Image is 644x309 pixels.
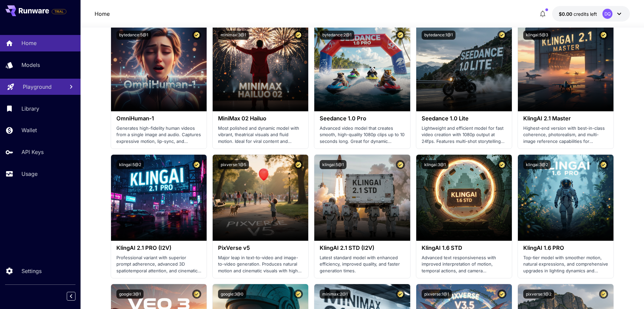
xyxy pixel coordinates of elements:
button: Certified Model – Vetted for best performance and includes a commercial license. [192,31,201,40]
button: $0.00DQ [552,6,630,22]
h3: KlingAI 1.6 STD [422,245,506,251]
button: Certified Model – Vetted for best performance and includes a commercial license. [497,31,506,40]
img: alt [213,25,308,111]
p: Usage [21,170,38,178]
p: Settings [21,267,42,275]
button: klingai:3@1 [422,160,448,169]
p: Lightweight and efficient model for fast video creation with 1080p output at 24fps. Features mult... [422,125,506,145]
h3: Seedance 1.0 Pro [320,115,405,122]
button: Certified Model – Vetted for best performance and includes a commercial license. [294,289,303,299]
img: alt [518,25,613,111]
p: Generates high-fidelity human videos from a single image and audio. Captures expressive motion, l... [116,125,201,145]
h3: MiniMax 02 Hailuo [218,115,303,122]
span: TRIAL [52,9,66,14]
img: alt [314,25,410,111]
img: alt [213,155,308,241]
button: klingai:3@2 [523,160,551,169]
button: Certified Model – Vetted for best performance and includes a commercial license. [599,289,608,299]
button: Certified Model – Vetted for best performance and includes a commercial license. [294,31,303,40]
p: Major leap in text-to-video and image-to-video generation. Produces natural motion and cinematic ... [218,255,303,274]
p: Latest standard model with enhanced efficiency, improved quality, and faster generation times. [320,255,405,274]
p: Professional variant with superior prompt adherence, advanced 3D spatiotemporal attention, and ci... [116,255,201,274]
button: Certified Model – Vetted for best performance and includes a commercial license. [396,160,405,169]
span: credits left [574,11,597,17]
h3: KlingAI 2.1 Master [523,115,608,122]
button: minimax:3@1 [218,31,249,40]
p: Wallet [21,126,37,134]
button: klingai:5@3 [523,31,551,40]
h3: PixVerse v5 [218,245,303,251]
button: bytedance:5@1 [116,31,151,40]
button: Certified Model – Vetted for best performance and includes a commercial license. [192,160,201,169]
button: klingai:5@2 [116,160,144,169]
button: Certified Model – Vetted for best performance and includes a commercial license. [396,289,405,299]
button: klingai:5@1 [320,160,346,169]
p: Playground [23,83,52,91]
p: Home [21,39,37,47]
p: Top-tier model with smoother motion, natural expressions, and comprehensive upgrades in lighting ... [523,255,608,274]
div: DQ [602,9,612,19]
h3: KlingAI 2.1 STD (I2V) [320,245,405,251]
p: Highest-end version with best-in-class coherence, photorealism, and multi-image reference capabil... [523,125,608,145]
img: alt [111,155,207,241]
button: google:3@1 [116,289,144,299]
button: Certified Model – Vetted for best performance and includes a commercial license. [599,160,608,169]
button: Collapse sidebar [67,292,75,301]
button: Certified Model – Vetted for best performance and includes a commercial license. [497,289,506,299]
button: google:3@0 [218,289,246,299]
img: alt [111,25,207,111]
button: pixverse:1@2 [523,289,554,299]
button: Certified Model – Vetted for best performance and includes a commercial license. [599,31,608,40]
img: alt [314,155,410,241]
p: Advanced video model that creates smooth, high-quality 1080p clips up to 10 seconds long. Great f... [320,125,405,145]
p: API Keys [21,148,44,156]
button: bytedance:2@1 [320,31,354,40]
button: pixverse:1@1 [422,289,452,299]
h3: KlingAI 2.1 PRO (I2V) [116,245,201,251]
p: Advanced text responsiveness with improved interpretation of motion, temporal actions, and camera... [422,255,506,274]
button: Certified Model – Vetted for best performance and includes a commercial license. [294,160,303,169]
h3: KlingAI 1.6 PRO [523,245,608,251]
button: pixverse:1@5 [218,160,249,169]
nav: breadcrumb [95,10,110,18]
img: alt [416,155,512,241]
h3: Seedance 1.0 Lite [422,115,506,122]
p: Models [21,61,40,69]
span: $0.00 [559,11,574,17]
button: Certified Model – Vetted for best performance and includes a commercial license. [396,31,405,40]
div: Collapse sidebar [72,290,80,302]
img: alt [518,155,613,241]
p: Library [21,105,39,113]
div: $0.00 [559,10,597,17]
button: Certified Model – Vetted for best performance and includes a commercial license. [192,289,201,299]
button: bytedance:1@1 [422,31,455,40]
button: Certified Model – Vetted for best performance and includes a commercial license. [497,160,506,169]
a: Home [95,10,110,18]
button: minimax:2@1 [320,289,351,299]
img: alt [416,25,512,111]
h3: OmniHuman‑1 [116,115,201,122]
p: Most polished and dynamic model with vibrant, theatrical visuals and fluid motion. Ideal for vira... [218,125,303,145]
span: Add your payment card to enable full platform functionality. [52,7,66,15]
